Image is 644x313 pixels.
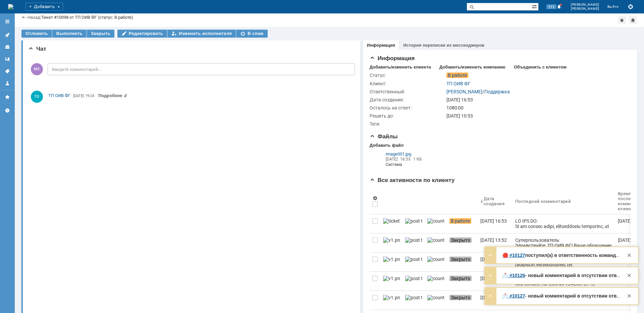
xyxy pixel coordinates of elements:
a: [DATE] 13:52 [478,233,513,252]
div: Сделать домашней страницей [629,16,637,24]
a: В работе [447,214,478,233]
div: Развернуть [486,271,494,279]
img: logo [8,4,13,9]
div: Добавить файл [370,143,404,148]
span: [DATE] [386,157,397,162]
span: Расширенный поиск [532,3,538,9]
a: Активности [2,30,13,40]
div: Здравствуйте, Ящик_служебный_mailbox_operator ! Ваше обращение зарегистрировано в Службе Техничес... [502,293,621,299]
a: Шаблоны комментариев [2,54,13,64]
a: Поддержка [484,89,510,94]
img: counter.png [427,257,444,262]
div: Осталось на ответ: [370,105,445,110]
a: Назад [28,15,40,20]
a: Информация [367,43,395,48]
img: post ticket.png [405,237,422,243]
div: [DATE] 16:53 [446,97,627,102]
a: v1.png [380,233,402,252]
a: Закрыто [447,272,478,290]
div: Тикет #10098 от ТП ОИВ ФГ (статус: В работе) [41,15,133,20]
span: image001 [386,151,405,156]
div: Теги: [370,121,445,127]
div: | [40,14,41,19]
a: Закрыто [447,253,478,271]
div: Закрыть [625,271,633,279]
a: 🔴 #10127 [502,253,525,258]
div: Здравствуйте, Ящик_служебный_mailbox_operator ! Ваше обращение зарегистрировано в Службе Техничес... [502,273,621,278]
a: Закрыто [447,233,478,252]
img: counter.png [427,218,444,224]
div: / [446,89,510,94]
a: [PERSON_NAME] [446,89,482,94]
span: Информация [370,55,415,61]
span: 16:53 [400,157,411,162]
span: [DATE] [73,94,84,98]
span: [PERSON_NAME] [571,7,599,11]
img: v1.png [383,276,400,281]
span: 111 [546,4,556,9]
span: Все активности по клиенту [370,177,455,183]
img: v1.png [383,237,400,243]
a: [DATE] 13:14 [478,291,513,310]
div: Добавить [25,3,63,11]
a: Закрыто [447,291,478,310]
div: Решить до: [370,113,445,119]
img: ticket_notification.png [383,218,400,224]
a: ТП ОИВ ФГ [48,92,70,99]
div: Клиент: [370,81,445,86]
div: Дата создания [484,196,504,206]
div: Развернуть [486,292,494,300]
span: Файлы [370,133,398,140]
div: Ответственный: [370,89,445,94]
img: counter.png [427,276,444,281]
span: В работе [446,73,468,78]
div: 1080:00 [446,105,627,110]
a: ticket_notification.png [380,214,402,233]
a: [DATE] 16:22 [478,272,513,290]
a: Перейти на домашнюю страницу [8,4,13,9]
a: post ticket.png [402,272,425,290]
div: [DATE] 13:14 [480,295,507,300]
a: LO IPS DO: SI am consec adipi, elitseddoeiu temporinc, ut laboree, dolor ma a enimad. mini ven qu... [513,214,615,233]
div: [DATE] 13:52 [480,237,507,243]
a: post ticket.png [402,214,425,233]
button: Сохранить лог [627,3,635,11]
th: Дата создания [478,188,513,214]
div: Из почтовой переписки [367,149,447,170]
div: Закрыть [625,251,633,259]
a: 📩 #10126 [502,273,525,278]
div: [DATE] 16:53 [480,218,507,224]
a: 📩 #10127 [502,293,525,299]
a: counter.png [425,272,447,290]
span: Чат [28,46,46,52]
span: Закрыто [449,295,472,300]
a: counter.png [425,214,447,233]
img: post ticket.png [405,257,422,262]
div: Добавить/изменить компанию [439,64,505,70]
span: Закрыто [449,237,472,243]
img: v1.png [383,295,400,300]
span: [PERSON_NAME] [571,3,599,7]
strong: поступил(а) в ответственность команды. [525,253,621,258]
a: [DATE] 16:53 [478,214,513,233]
a: image001.jpg [386,151,445,156]
div: [DATE] 16:22 [480,276,507,281]
a: post ticket.png [402,291,425,310]
div: [DATE] 17:25 [480,257,507,262]
img: counter.png [427,295,444,300]
img: post ticket.png [405,295,422,300]
a: counter.png [425,291,447,310]
a: Мой профиль [2,78,13,89]
a: [DATE] 17:25 [478,253,513,271]
span: .jpg [405,151,411,156]
a: Суперпользователь: Здравствуйте, ТП ОИВ ФГ! Ваше обращение зарегистрировано в Службе Технической ... [513,233,615,252]
a: Прикреплены файлы: image001.jpg [98,93,127,98]
a: Клиенты [2,42,13,52]
span: 19:24 [85,94,94,98]
a: post ticket.png [402,233,425,252]
a: counter.png [425,233,447,252]
span: 1 КБ [413,157,422,162]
